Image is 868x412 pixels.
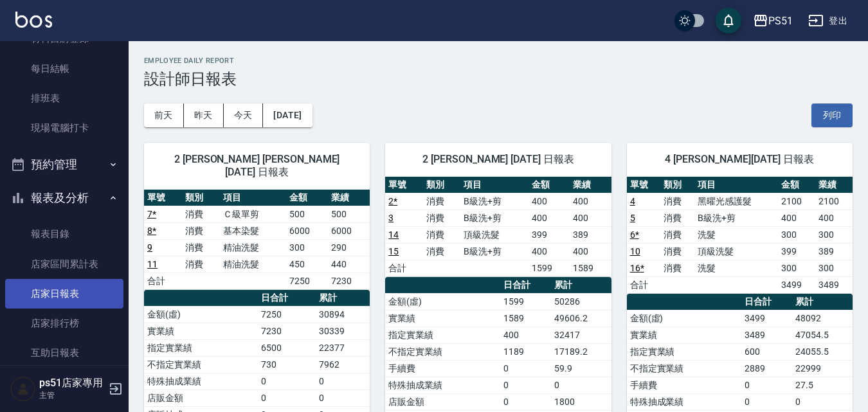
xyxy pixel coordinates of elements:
a: 店家日報表 [5,279,123,309]
td: 399 [778,243,815,260]
td: 300 [286,239,328,256]
td: 不指定實業績 [144,356,258,373]
a: 4 [630,196,635,206]
th: 單號 [627,177,661,193]
button: 昨天 [184,103,224,127]
td: 1800 [551,393,611,410]
td: 消費 [182,222,220,239]
td: 389 [815,243,853,260]
th: 日合計 [741,294,792,310]
td: 2100 [815,193,853,210]
td: 0 [500,393,551,410]
td: 黑曜光感護髮 [694,193,778,210]
a: 每日結帳 [5,54,123,84]
th: 單號 [385,177,422,193]
td: 金額(虛) [144,306,258,323]
a: 現場電腦打卡 [5,113,123,143]
a: 報表目錄 [5,219,123,249]
a: 店家區間累計表 [5,249,123,279]
td: 59.9 [551,360,611,377]
td: 頂級洗髮 [460,226,529,243]
td: B級洗+剪 [460,243,529,260]
th: 累計 [316,290,370,307]
td: 30339 [316,323,370,339]
th: 日合計 [258,290,316,307]
td: 1589 [500,310,551,327]
p: 主管 [39,390,105,401]
div: PS51 [768,13,793,29]
td: 17189.2 [551,343,611,360]
td: 消費 [660,243,694,260]
button: PS51 [748,8,798,34]
td: 店販金額 [144,390,258,406]
td: 400 [529,210,570,226]
th: 單號 [144,190,182,206]
td: 7250 [258,306,316,323]
td: 不指定實業績 [385,343,500,360]
td: 頂級洗髮 [694,243,778,260]
td: 400 [529,193,570,210]
td: 290 [328,239,370,256]
td: 6000 [286,222,328,239]
td: 7250 [286,273,328,289]
th: 類別 [182,190,220,206]
td: 2889 [741,360,792,377]
img: Logo [15,12,52,28]
button: [DATE] [263,103,312,127]
td: 0 [258,373,316,390]
td: 洗髮 [694,260,778,276]
td: 特殊抽成業績 [385,377,500,393]
button: 登出 [803,9,853,33]
td: 50286 [551,293,611,310]
td: 300 [815,226,853,243]
td: 消費 [423,243,460,260]
th: 項目 [694,177,778,193]
a: 3 [388,213,393,223]
td: 合計 [627,276,661,293]
td: 1599 [500,293,551,310]
td: 300 [778,260,815,276]
td: 消費 [660,210,694,226]
td: 消費 [423,193,460,210]
td: 7962 [316,356,370,373]
button: save [716,8,741,33]
td: 48092 [792,310,853,327]
td: 合計 [385,260,422,276]
td: 手續費 [385,360,500,377]
td: 730 [258,356,316,373]
th: 項目 [460,177,529,193]
td: 389 [570,226,611,243]
td: 400 [529,243,570,260]
th: 金額 [529,177,570,193]
td: 0 [792,393,853,410]
th: 金額 [778,177,815,193]
td: 0 [316,373,370,390]
td: 400 [500,327,551,343]
td: 0 [741,377,792,393]
td: 7230 [328,273,370,289]
td: 49606.2 [551,310,611,327]
td: 0 [741,393,792,410]
th: 項目 [220,190,286,206]
td: 450 [286,256,328,273]
td: 300 [815,260,853,276]
a: 店家排行榜 [5,309,123,338]
td: 1589 [570,260,611,276]
button: 列印 [811,103,853,127]
table: a dense table [385,177,611,277]
td: 精油洗髮 [220,239,286,256]
td: 0 [316,390,370,406]
td: 47054.5 [792,327,853,343]
table: a dense table [144,190,370,290]
td: 440 [328,256,370,273]
td: 400 [570,243,611,260]
td: 400 [815,210,853,226]
td: 消費 [423,210,460,226]
td: 3499 [741,310,792,327]
td: 500 [286,206,328,222]
td: 3489 [741,327,792,343]
td: 500 [328,206,370,222]
th: 業績 [815,177,853,193]
td: 指定實業績 [627,343,742,360]
h3: 設計師日報表 [144,70,853,88]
